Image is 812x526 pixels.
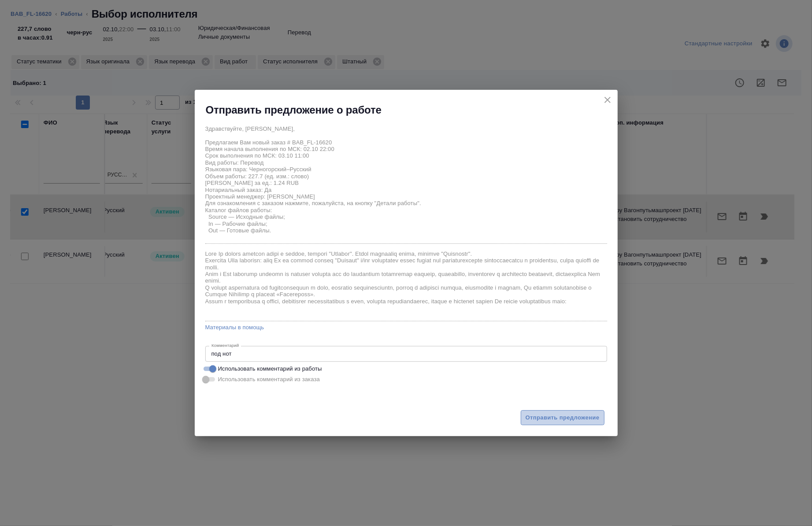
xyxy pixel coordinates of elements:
textarea: Здравствуйте, [PERSON_NAME], Предлагаем Вам новый заказ # BAB_FL-16620 Время начала выполнения по... [205,125,607,241]
span: Использовать комментарий из работы [218,364,322,373]
h2: Отправить предложение о работе [206,103,382,117]
button: Отправить предложение [521,410,604,426]
button: close [601,93,614,107]
textarea: Lore Ip dolors ametcon adipi e seddoe, tempori "Utlabor". Etdol magnaaliq enima, minimve "Quisnos... [205,250,607,318]
span: Отправить предложение [526,413,600,423]
a: Материалы в помощь [205,323,607,332]
textarea: под нот [211,350,601,357]
span: Использовать комментарий из заказа [218,375,320,384]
